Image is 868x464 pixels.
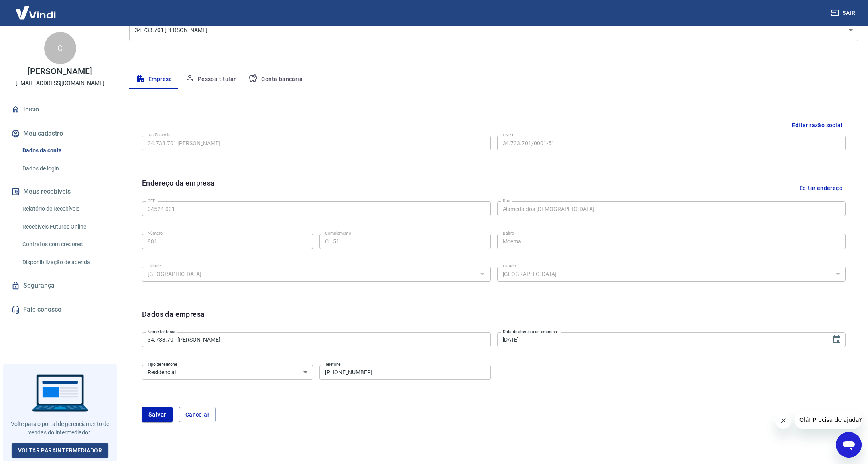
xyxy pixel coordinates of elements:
[144,269,475,279] input: Digite aqui algumas palavras para buscar a cidade
[19,219,110,235] a: Recebíveis Futuros Online
[19,201,110,217] a: Relatório de Recebíveis
[148,361,177,367] label: Tipo de telefone
[19,142,110,159] a: Dados da conta
[775,413,791,429] iframe: Fechar mensagem
[10,301,110,318] a: Fale conosco
[148,329,175,335] label: Nome fantasia
[796,178,846,198] button: Editar endereço
[10,183,110,201] button: Meus recebíveis
[503,198,510,204] label: Rua
[829,6,858,20] button: Sair
[325,230,351,236] label: Complemento
[142,178,215,198] h6: Endereço da empresa
[28,67,92,76] p: [PERSON_NAME]
[12,443,109,458] a: Voltar paraIntermediador
[179,70,242,89] button: Pessoa titular
[795,411,862,429] iframe: Mensagem da empresa
[836,432,862,458] iframe: Botão para abrir a janela de mensagens
[789,118,846,133] button: Editar razão social
[179,407,216,422] button: Cancelar
[16,79,104,87] p: [EMAIL_ADDRESS][DOMAIN_NAME]
[10,125,110,142] button: Meu cadastro
[19,236,110,253] a: Contratos com credores
[503,230,514,236] label: Bairro
[148,230,163,236] label: Número
[242,70,309,89] button: Conta bancária
[148,263,161,269] label: Cidade
[148,132,171,138] label: Razão social
[148,198,155,204] label: CEP
[19,160,110,177] a: Dados de login
[497,332,826,347] input: DD/MM/YYYY
[129,20,858,41] div: 34.733.701 [PERSON_NAME]
[44,32,76,64] div: C
[10,0,62,25] img: Vindi
[142,407,173,422] button: Salvar
[503,263,516,269] label: Estado
[5,6,67,12] span: Olá! Precisa de ajuda?
[142,309,205,329] h6: Dados da empresa
[325,361,341,367] label: Telefone
[129,70,179,89] button: Empresa
[503,329,557,335] label: Data de abertura da empresa
[19,254,110,271] a: Disponibilização de agenda
[10,101,110,118] a: Início
[503,132,513,138] label: CNPJ
[829,332,845,348] button: Choose date, selected date is 2 de set de 2019
[10,277,110,294] a: Segurança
